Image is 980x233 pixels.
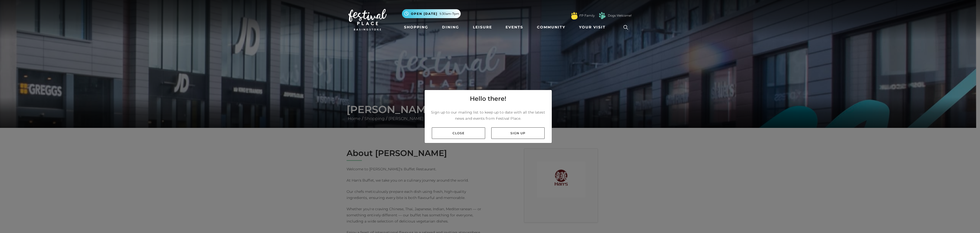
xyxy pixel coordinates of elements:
[579,13,595,18] a: FP Family
[411,12,437,16] span: Open [DATE]
[470,94,506,103] h4: Hello there!
[402,23,430,32] a: Shopping
[608,13,632,18] a: Dogs Welcome!
[471,23,494,32] a: Leisure
[579,25,606,30] span: Your Visit
[429,109,548,121] p: Sign up to our mailing list to keep up to date with all the latest news and events from Festival ...
[504,23,525,32] a: Events
[348,9,387,30] img: Festival Place Logo
[440,23,461,32] a: Dining
[432,127,485,139] a: Close
[491,127,545,139] a: Sign up
[439,12,459,16] span: 9.30am-7pm
[535,23,567,32] a: Community
[577,23,610,32] a: Your Visit
[402,9,461,18] button: Open [DATE] 9.30am-7pm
